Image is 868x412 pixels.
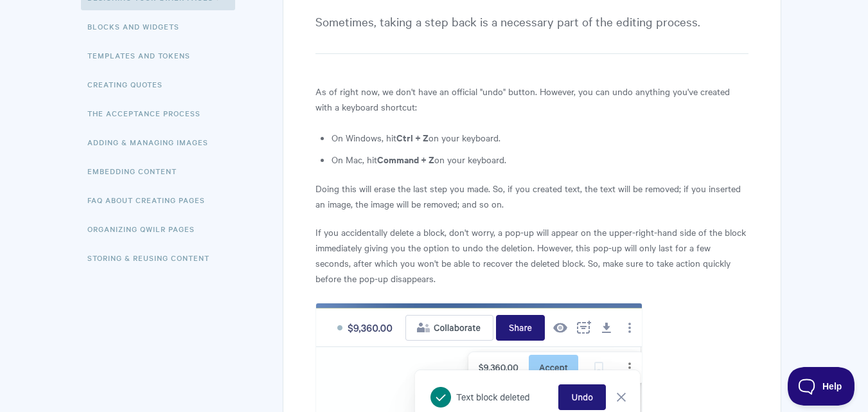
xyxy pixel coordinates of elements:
a: The Acceptance Process [87,100,210,126]
li: On Windows, hit on your keyboard. [332,130,748,145]
a: Creating Quotes [87,71,172,97]
p: If you accidentally delete a block, don't worry, a pop-up will appear on the upper-right-hand sid... [315,224,748,286]
a: FAQ About Creating Pages [87,187,215,213]
strong: Ctrl + Z [396,130,429,144]
p: As of right now, we don't have an official "undo" button. However, you can undo anything you've c... [315,84,748,114]
p: Sometimes, taking a step back is a necessary part of the editing process. [315,12,748,54]
a: Blocks and Widgets [87,13,189,39]
a: Storing & Reusing Content [87,245,219,271]
a: Adding & Managing Images [87,129,218,155]
p: Doing this will erase the last step you made. So, if you created text, the text will be removed; ... [315,181,748,211]
a: Organizing Qwilr Pages [87,216,204,242]
a: Templates and Tokens [87,42,200,68]
a: Embedding Content [87,158,186,184]
li: On Mac, hit on your keyboard. [332,152,748,167]
strong: Command + Z [377,152,434,166]
iframe: Toggle Customer Support [788,367,855,406]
